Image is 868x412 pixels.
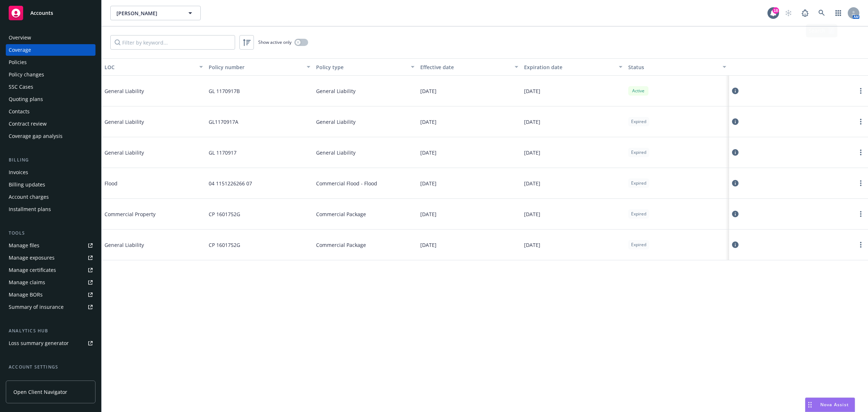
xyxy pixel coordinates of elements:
a: Manage BORs [6,289,95,300]
span: Accounts [30,10,53,16]
div: Summary of insurance [9,301,64,313]
div: Drag to move [805,398,814,412]
a: Accounts [6,3,95,23]
span: [DATE] [524,149,540,156]
a: Summary of insurance [6,301,95,313]
span: Commercial Package [316,241,366,249]
span: Active [631,88,646,94]
span: General Liability [105,118,213,126]
a: Invoices [6,167,95,178]
span: [DATE] [524,241,540,249]
span: General Liability [105,87,213,95]
a: Start snowing [781,6,796,20]
span: General Liability [105,241,213,249]
div: Account settings [6,363,95,371]
a: Manage exposures [6,252,95,264]
div: Billing updates [9,179,45,190]
button: [PERSON_NAME] [110,6,201,20]
a: Coverage gap analysis [6,130,95,142]
a: Quoting plans [6,93,95,105]
span: [PERSON_NAME] [116,9,179,17]
a: Contract review [6,118,95,130]
span: GL 1170917 [209,149,237,156]
span: Commercial Package [316,210,366,218]
div: Contract review [9,118,47,130]
span: Expired [631,118,646,125]
button: Expiration date [521,58,625,76]
div: Policy type [316,63,407,71]
a: Manage certificates [6,264,95,276]
button: LOC [102,58,206,76]
a: Switch app [831,6,846,20]
div: Expiration date [524,63,614,71]
span: [DATE] [420,241,437,249]
span: CP 1601752G [209,210,240,218]
div: Coverage [9,44,31,56]
span: [DATE] [524,210,540,218]
a: Loss summary generator [6,337,95,349]
span: [DATE] [524,87,540,95]
div: Manage BORs [9,289,43,300]
div: Account charges [9,191,49,203]
div: SSC Cases [9,81,33,93]
span: CP 1601752G [209,241,240,249]
span: GL1170917A [209,118,238,126]
a: Contacts [6,106,95,117]
a: Service team [6,374,95,385]
a: SSC Cases [6,81,95,93]
div: Manage claims [9,277,45,288]
span: Open Client Navigator [13,388,67,396]
span: Flood [105,180,213,187]
button: Effective date [417,58,522,76]
span: General Liability [316,87,356,95]
div: Invoices [9,167,28,178]
span: Commercial Property [105,210,213,218]
input: Filter by keyword... [110,35,235,50]
a: Report a Bug [798,6,812,20]
div: Loss summary generator [9,337,69,349]
a: Billing updates [6,179,95,190]
span: Expired [631,241,646,248]
a: Search [814,6,829,20]
a: Installment plans [6,203,95,215]
a: Manage files [6,240,95,251]
div: Contacts [9,106,30,117]
span: General Liability [316,118,356,126]
span: Nova Assist [820,402,849,408]
span: General Liability [316,149,356,156]
a: Policies [6,56,95,68]
span: [DATE] [420,180,437,187]
button: Status [625,58,729,76]
div: Effective date [420,63,511,71]
div: Manage exposures [9,252,55,264]
span: [DATE] [420,149,437,156]
span: GL 1170917B [209,87,240,95]
div: Manage files [9,240,39,251]
div: LOC [105,63,195,71]
div: Manage certificates [9,264,56,276]
a: more [856,117,865,126]
span: Expired [631,149,646,156]
span: [DATE] [420,87,437,95]
div: Installment plans [9,203,51,215]
span: 04 1151226266 07 [209,180,252,187]
div: Service team [9,374,40,385]
a: Policy changes [6,69,95,80]
div: Tools [6,230,95,237]
a: Account charges [6,191,95,203]
div: Policy changes [9,69,44,80]
span: [DATE] [420,210,437,218]
button: Policy type [313,58,417,76]
a: more [856,87,865,95]
div: Quoting plans [9,93,43,105]
div: Policy number [209,63,302,71]
div: Coverage gap analysis [9,130,63,142]
span: [DATE] [524,118,540,126]
span: [DATE] [524,180,540,187]
div: Billing [6,156,95,164]
button: Policy number [206,58,313,76]
div: Analytics hub [6,327,95,335]
a: Overview [6,32,95,43]
span: Commercial Flood - Flood [316,180,377,187]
